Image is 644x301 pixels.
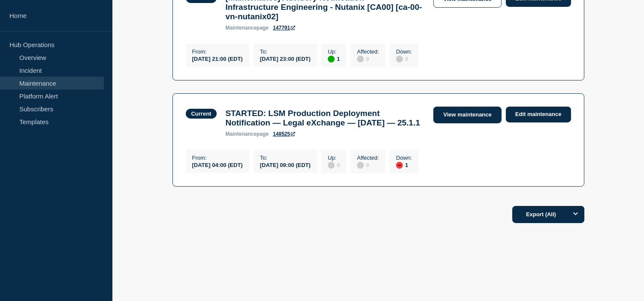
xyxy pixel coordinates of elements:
[357,162,364,169] div: disabled
[396,161,412,169] div: 1
[357,155,379,161] p: Affected :
[328,55,340,63] div: 1
[328,155,340,161] p: Up :
[192,155,243,161] p: From :
[357,48,379,55] p: Affected :
[273,25,295,31] a: 147791
[396,162,403,169] div: down
[506,107,571,122] a: Edit maintenance
[396,155,412,161] p: Down :
[328,162,335,169] div: disabled
[225,25,269,31] p: page
[192,161,243,168] div: [DATE] 04:00 (EDT)
[357,56,364,63] div: disabled
[328,161,340,169] div: 0
[225,131,257,137] span: maintenance
[328,48,340,55] p: Up :
[260,55,311,62] div: [DATE] 23:00 (EDT)
[396,55,412,63] div: 0
[273,131,295,137] a: 148525
[357,55,379,63] div: 0
[225,131,269,137] p: page
[260,48,311,55] p: To :
[328,56,335,63] div: up
[357,161,379,169] div: 0
[192,55,243,62] div: [DATE] 21:00 (EDT)
[512,206,584,223] button: Export (All)
[433,107,501,123] a: View maintenance
[260,155,311,161] p: To :
[260,161,311,168] div: [DATE] 09:00 (EDT)
[192,48,243,55] p: From :
[225,25,257,31] span: maintenance
[225,109,425,128] h3: STARTED: LSM Production Deployment Notification — Legal eXchange — [DATE] — 25.1.1
[567,206,584,223] button: Options
[191,110,212,117] div: Current
[396,48,412,55] p: Down :
[396,56,403,63] div: disabled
